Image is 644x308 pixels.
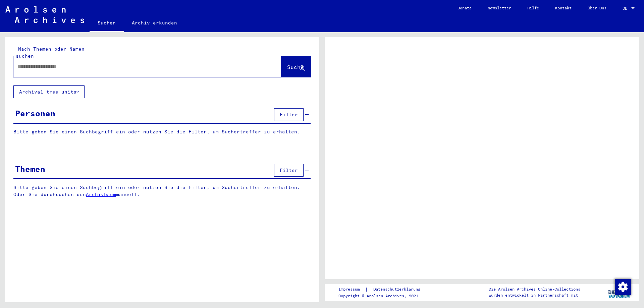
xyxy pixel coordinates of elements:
a: Datenschutzerklärung [368,286,428,293]
p: Bitte geben Sie einen Suchbegriff ein oder nutzen Sie die Filter, um Suchertreffer zu erhalten. [13,128,311,135]
div: Themen [15,163,45,175]
p: Die Arolsen Archives Online-Collections [489,286,580,292]
a: Impressum [338,286,365,293]
p: Copyright © Arolsen Archives, 2021 [338,293,428,299]
p: wurden entwickelt in Partnerschaft mit [489,292,580,298]
img: Arolsen_neg.svg [5,6,84,23]
img: yv_logo.png [607,284,632,301]
span: Filter [280,112,298,118]
a: Archiv erkunden [124,15,185,31]
span: Suche [287,64,304,70]
button: Suche [281,56,311,77]
button: Filter [274,108,304,121]
button: Archival tree units [13,85,85,98]
span: Filter [280,167,298,173]
div: | [338,286,428,293]
p: Bitte geben Sie einen Suchbegriff ein oder nutzen Sie die Filter, um Suchertreffer zu erhalten. O... [13,184,311,198]
span: DE [623,6,630,11]
img: Zustimmung ändern [615,279,631,295]
a: Archivbaum [86,191,116,197]
mat-label: Nach Themen oder Namen suchen [16,46,85,59]
a: Suchen [90,15,124,32]
div: Personen [15,107,55,119]
button: Filter [274,164,304,177]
